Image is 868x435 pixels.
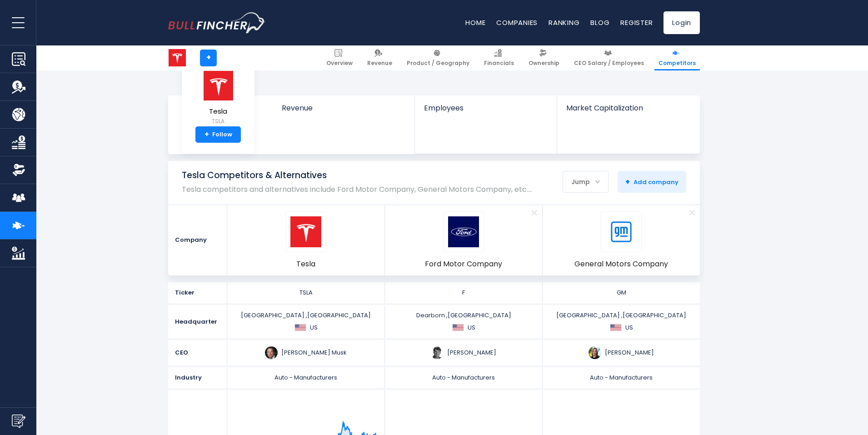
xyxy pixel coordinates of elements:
[465,18,485,27] a: Home
[168,282,227,303] div: Ticker
[230,346,382,359] div: [PERSON_NAME] Musk
[195,126,241,143] a: +Follow
[282,104,406,112] span: Revenue
[606,216,637,247] img: GM logo
[625,176,630,187] strong: +
[620,18,653,27] a: Register
[545,311,697,331] div: [GEOGRAPHIC_DATA] ,[GEOGRAPHIC_DATA]
[202,108,234,115] span: Tesla
[363,45,396,70] a: Revenue
[625,178,678,186] span: Add company
[367,60,392,67] span: Revenue
[574,211,668,269] a: GM logo General Motors Company
[403,45,474,70] a: Product / Geography
[468,324,475,332] span: US
[590,373,653,382] span: Auto - Manufacturers
[202,70,234,127] a: Tesla TSLA
[407,60,469,67] span: Product / Geography
[168,340,227,365] div: CEO
[230,289,382,297] div: TSLA
[684,205,700,221] a: Remove
[265,346,278,359] img: elon-musk.jpg
[322,45,357,70] a: Overview
[625,324,633,332] span: US
[168,12,266,33] a: Go to homepage
[589,346,601,359] img: mary-t-barra.jpg
[618,171,686,193] button: +Add company
[290,216,321,247] img: TSLA logo
[590,18,609,27] a: Blog
[480,45,518,70] a: Financials
[168,305,227,338] div: Headquarter
[182,185,532,194] p: Tesla competitors and alternatives include Ford Motor Company, General Motors Company, etc.…
[202,117,234,125] small: TSLA
[424,104,547,112] span: Employees
[526,205,542,221] a: Remove
[182,170,532,181] h1: Tesla Competitors & Alternatives
[230,311,382,331] div: [GEOGRAPHIC_DATA] ,[GEOGRAPHIC_DATA]
[202,70,234,101] img: TSLA logo
[570,45,648,70] a: CEO Salary / Employees
[425,259,502,269] span: Ford Motor Company
[274,373,337,382] span: Auto - Manufacturers
[168,205,227,275] div: Company
[663,11,700,34] a: Login
[169,49,186,66] img: TSLA logo
[549,18,579,27] a: Ranking
[524,45,564,70] a: Ownership
[273,95,415,128] a: Revenue
[200,50,217,66] a: +
[425,211,502,269] a: F logo Ford Motor Company
[654,45,700,70] a: Competitors
[296,259,315,269] span: Tesla
[326,60,353,67] span: Overview
[168,367,227,388] div: Industry
[574,60,644,67] span: CEO Salary / Employees
[557,95,699,128] a: Market Capitalization
[563,172,608,191] div: Jump
[545,346,697,359] div: [PERSON_NAME]
[484,60,514,67] span: Financials
[496,18,538,27] a: Companies
[529,60,559,67] span: Ownership
[388,346,539,359] div: [PERSON_NAME]
[12,163,25,177] img: Ownership
[545,289,697,297] div: GM
[415,95,556,128] a: Employees
[431,346,444,359] img: james-d-farley-jr.jpg
[658,60,696,67] span: Competitors
[432,373,495,382] span: Auto - Manufacturers
[574,259,668,269] span: General Motors Company
[285,211,326,269] a: TSLA logo Tesla
[310,324,318,332] span: US
[205,130,209,139] strong: +
[388,311,539,331] div: Dearborn ,[GEOGRAPHIC_DATA]
[388,289,539,297] div: F
[168,12,266,33] img: bullfincher logo
[448,216,479,247] img: F logo
[566,104,690,112] span: Market Capitalization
